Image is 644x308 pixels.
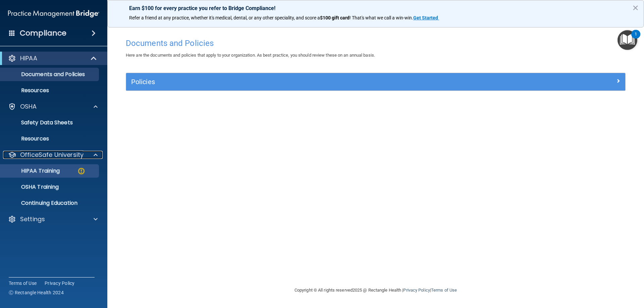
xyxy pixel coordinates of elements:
[8,151,98,159] a: OfficeSafe University
[4,168,60,174] p: HIPAA Training
[20,28,66,38] h4: Compliance
[126,53,375,58] span: Here are the documents and policies that apply to your organization. As best practice, you should...
[77,167,86,175] img: warning-circle.0cc9ac19.png
[8,54,97,62] a: HIPAA
[350,15,413,20] span: ! That's what we call a win-win.
[8,215,98,223] a: Settings
[4,71,96,78] p: Documents and Policies
[632,2,639,13] button: Close
[20,54,37,62] p: HIPAA
[4,184,59,190] p: OSHA Training
[8,103,98,111] a: OSHA
[4,200,96,206] p: Continuing Education
[413,15,438,20] strong: Get Started
[253,280,498,301] div: Copyright © All rights reserved 2025 @ Rectangle Health | |
[635,34,637,43] div: 1
[129,15,320,20] span: Refer a friend at any practice, whether it's medical, dental, or any other speciality, and score a
[20,215,45,223] p: Settings
[4,135,96,142] p: Resources
[131,76,620,87] a: Policies
[8,7,99,20] img: PMB logo
[20,103,37,111] p: OSHA
[45,280,75,287] a: Privacy Policy
[618,30,637,50] button: Open Resource Center, 1 new notification
[431,288,457,293] a: Terms of Use
[413,15,439,20] a: Get Started
[9,280,37,287] a: Terms of Use
[4,119,96,126] p: Safety Data Sheets
[131,78,495,85] h5: Policies
[9,289,64,296] span: Ⓒ Rectangle Health 2024
[403,288,430,293] a: Privacy Policy
[4,87,96,94] p: Resources
[126,39,626,48] h4: Documents and Policies
[20,151,84,159] p: OfficeSafe University
[320,15,350,20] strong: $100 gift card
[129,5,622,11] p: Earn $100 for every practice you refer to Bridge Compliance!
